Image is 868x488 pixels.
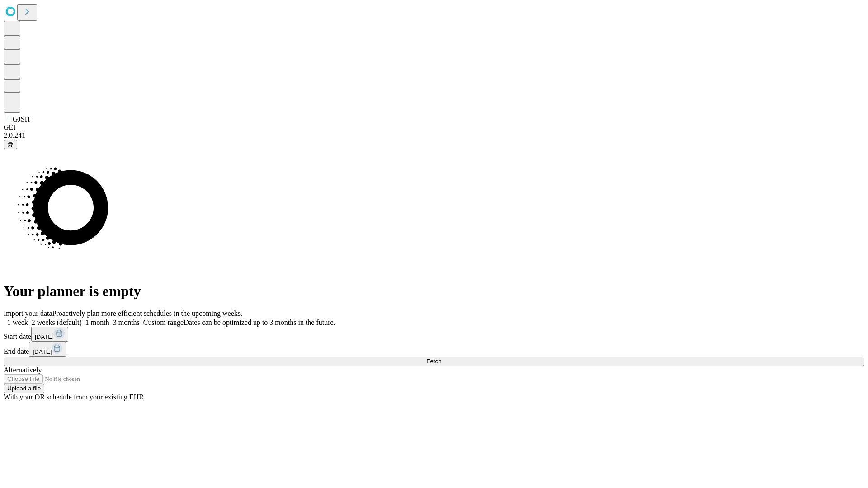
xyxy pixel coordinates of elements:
span: Custom range [143,319,184,326]
div: End date [4,342,864,357]
span: [DATE] [33,348,52,355]
span: Fetch [426,358,441,365]
span: 1 month [85,319,109,326]
button: @ [4,140,17,149]
span: With your OR schedule from your existing EHR [4,393,144,401]
span: 3 months [113,319,140,326]
span: 2 weeks (default) [32,319,82,326]
h1: Your planner is empty [4,283,864,300]
span: Proactively plan more efficient schedules in the upcoming weeks. [52,310,242,317]
button: Upload a file [4,384,44,393]
span: [DATE] [35,333,54,340]
div: 2.0.241 [4,131,864,140]
span: Import your data [4,310,52,317]
span: Dates can be optimized up to 3 months in the future. [184,319,335,326]
span: @ [7,141,14,148]
span: 1 week [7,319,28,326]
span: GJSH [13,115,30,123]
div: Start date [4,327,864,342]
span: Alternatively [4,366,42,374]
div: GEI [4,123,864,131]
button: Fetch [4,357,864,366]
button: [DATE] [31,327,68,342]
button: [DATE] [29,342,66,357]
